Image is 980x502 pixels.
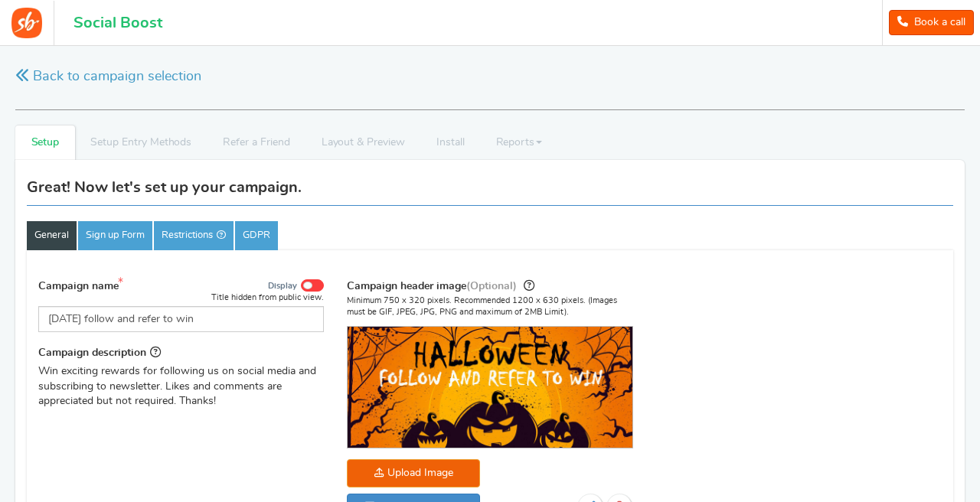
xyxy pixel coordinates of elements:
[11,8,42,38] img: Social Boost
[211,292,324,303] div: Title hidden from public view.
[524,279,534,292] span: This image will be displayed as header image for your campaign. Preview & change this image at an...
[38,344,161,361] label: Campaign description
[347,277,534,295] label: Campaign header image
[73,15,162,31] h1: Social Boost
[38,364,324,409] p: Win exciting rewards for following us on social media and subscribing to newsletter. Likes and co...
[889,10,974,35] a: Book a call
[154,221,234,250] a: Restrictions
[466,281,517,292] span: (Optional)
[235,221,278,250] a: GDPR
[268,281,297,292] span: Display
[150,346,161,358] span: Description provides users with more information about your campaign. Mention details about the p...
[38,277,127,295] label: Campaign name
[15,67,201,86] a: Back to campaign selection
[27,179,302,196] h3: Great! Now let's set up your campaign.
[27,221,77,250] a: General
[347,295,632,318] p: Minimum 750 x 320 pixels. Recommended 1200 x 630 pixels. (Images must be GIF, JPEG, JPG, PNG and ...
[15,125,75,160] a: Setup
[78,221,152,250] a: Sign up Form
